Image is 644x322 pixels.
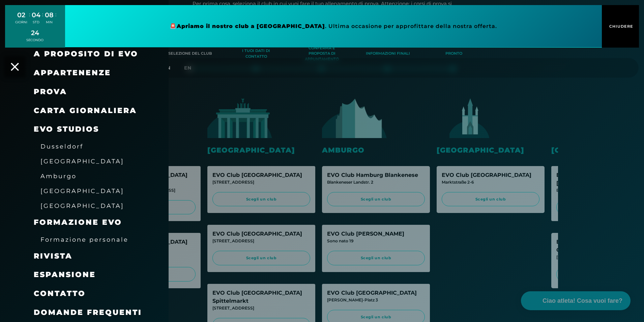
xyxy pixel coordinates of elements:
div: 04 [32,10,40,20]
button: CHIUDERE [602,5,639,48]
div: : [29,11,30,29]
span: A proposito di EVO [34,49,138,58]
div: GIORNI [15,20,27,25]
div: 02 [15,10,27,20]
span: CHIUDERE [608,23,633,29]
div: : [55,11,56,29]
div: 08 [45,10,54,20]
div: 24 [26,28,43,38]
div: STD [32,20,40,25]
div: SECONDO [26,38,43,43]
a: Appartenenze [34,68,111,77]
div: : [42,11,43,29]
div: MIN [45,20,54,25]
